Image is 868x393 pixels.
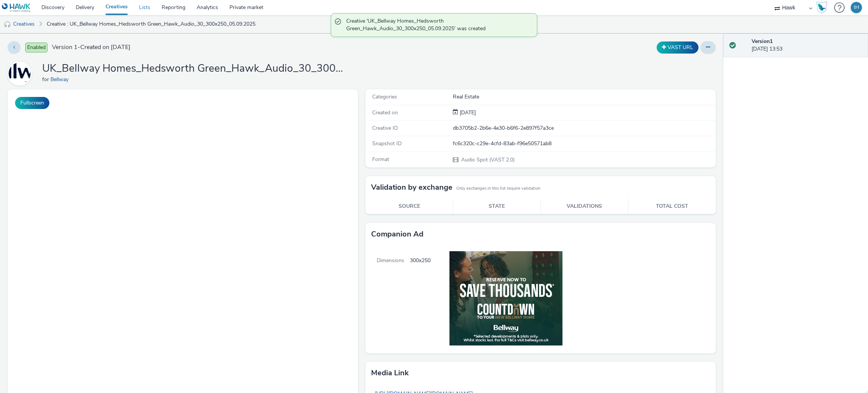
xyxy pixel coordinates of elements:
[431,246,568,351] img: Companion Ad
[42,61,344,76] h1: UK_Bellway Homes_Hedsworth Green_Hawk_Audio_30_300x250_05.09.2025
[346,17,529,33] span: Creative 'UK_Bellway Homes_Hedsworth Green_Hawk_Audio_30_300x250_05.09.2025' was created
[25,43,47,52] span: Enabled
[371,182,452,193] h3: Validation by exchange
[43,15,259,33] a: Creative : UK_Bellway Homes_Hedsworth Green_Hawk_Audio_30_300x250_05.09.2025
[854,2,859,13] div: IH
[453,140,715,147] div: fc6c320c-c29e-4cfd-83ab-f96e50571ab8
[458,109,476,116] span: [DATE]
[365,199,453,214] th: Source
[52,43,130,52] span: Version 1 - Created on [DATE]
[372,109,398,116] span: Created on
[8,70,35,77] a: Bellway
[371,367,409,379] h3: Media link
[541,199,628,214] th: Validations
[50,76,72,83] a: Bellway
[4,21,11,28] img: audio
[816,2,830,14] a: Hawk Academy
[752,38,773,45] strong: Version 1
[42,76,50,83] span: for
[453,199,541,214] th: State
[453,124,715,132] div: db3705b2-2b6e-4e30-b6f6-2e897f57a3ce
[752,38,862,53] div: [DATE] 13:53
[453,93,715,101] div: Real Estate
[628,199,716,214] th: Total cost
[657,41,698,54] button: VAST URL
[371,229,423,240] h3: Companion Ad
[2,3,31,12] img: undefined Logo
[15,97,49,109] button: Fullscreen
[410,246,431,353] span: 300x250
[655,41,700,54] div: Duplicate the creative as a VAST URL
[372,124,398,132] span: Creative ID
[458,109,476,117] div: Creation 05 September 2025, 13:53
[456,186,540,192] small: Only exchanges in this list require validation
[372,93,397,100] span: Categories
[460,156,515,163] span: Audio Spot (VAST 2.0)
[372,156,389,163] span: Format
[9,63,31,84] img: Bellway
[816,2,827,14] img: Hawk Academy
[372,140,402,147] span: Snapshot ID
[365,246,410,353] span: Dimensions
